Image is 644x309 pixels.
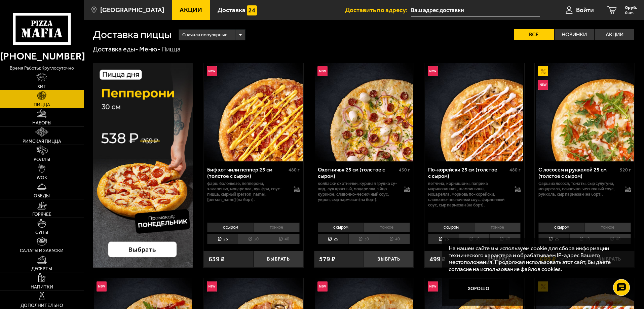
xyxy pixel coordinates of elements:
[364,251,414,267] button: Выбрать
[207,234,238,244] li: 25
[428,181,508,208] p: ветчина, корнишоны, паприка маринованная, шампиньоны, моцарелла, морковь по-корейски, сливочно-че...
[535,63,635,161] a: АкционныйНовинкаС лососем и рукколой 25 см (толстое с сыром)
[538,166,618,179] div: С лососем и рукколой 25 см (толстое с сыром)
[318,166,397,179] div: Охотничья 25 см (толстое с сыром)
[161,45,181,54] div: Пицца
[93,45,138,53] a: Доставка еды-
[538,181,618,197] p: фарш из лосося, томаты, сыр сулугуни, моцарелла, сливочно-чесночный соус, руккола, сыр пармезан (...
[555,29,594,40] label: Новинки
[428,281,438,292] img: Новинка
[449,279,509,299] button: Хорошо
[625,11,637,15] span: 0 шт.
[207,166,287,179] div: Биф хот чили пеппер 25 см (толстое с сыром)
[207,281,217,292] img: Новинка
[538,66,548,76] img: Акционный
[489,234,520,244] li: 40
[428,66,438,76] img: Новинка
[34,194,50,198] span: Обеды
[425,63,523,161] img: По-корейски 25 см (толстое с сыром)
[379,234,410,244] li: 40
[584,223,631,232] li: тонкое
[32,212,51,217] span: Горячее
[538,223,584,232] li: с сыром
[429,256,446,263] span: 499 ₽
[318,181,397,202] p: колбаски охотничьи, куриная грудка су-вид, лук красный, моцарелла, яйцо куриное, сливочно-чесночн...
[317,281,328,292] img: Новинка
[364,223,410,232] li: тонкое
[32,121,51,125] span: Наборы
[576,7,594,13] span: Войти
[34,157,50,162] span: Роллы
[318,234,348,244] li: 25
[269,234,300,244] li: 40
[315,63,413,161] img: Охотничья 25 см (толстое с сыром)
[100,7,164,13] span: [GEOGRAPHIC_DATA]
[538,234,569,244] li: 25
[319,256,335,263] span: 579 ₽
[538,80,548,90] img: Новинка
[595,29,634,40] label: Акции
[424,63,524,161] a: НовинкаПо-корейски 25 см (толстое с сыром)
[180,7,202,13] span: Акции
[23,139,61,144] span: Римская пицца
[428,166,508,179] div: По-корейски 25 см (толстое с сыром)
[31,285,53,289] span: Напитки
[317,66,328,76] img: Новинка
[247,5,257,15] img: 15daf4d41897b9f0e9f617042186c801.svg
[449,245,624,273] p: На нашем сайте мы используем cookie для сбора информации технического характера и обрабатываем IP...
[203,63,303,161] a: НовинкаБиф хот чили пеппер 25 см (толстое с сыром)
[625,5,637,10] span: 0 руб.
[600,234,631,244] li: 40
[345,7,411,13] span: Доставить по адресу:
[37,84,46,89] span: Хит
[207,181,287,202] p: фарш болоньезе, пепперони, халапеньо, моцарелла, лук фри, соус-пицца, сырный [PERSON_NAME], [PERS...
[207,223,253,232] li: с сыром
[620,167,631,173] span: 520 г
[399,167,410,173] span: 430 г
[182,29,227,41] span: Сначала популярные
[569,234,600,244] li: 30
[428,223,474,232] li: с сыром
[289,167,300,173] span: 480 г
[411,4,540,16] input: Ваш адрес доставки
[35,230,48,235] span: Супы
[238,234,268,244] li: 30
[139,45,160,53] a: Меню-
[37,176,47,180] span: WOK
[209,256,225,263] span: 639 ₽
[31,267,52,271] span: Десерты
[254,251,303,267] button: Выбрать
[459,234,489,244] li: 30
[21,303,63,308] span: Дополнительно
[318,223,364,232] li: с сыром
[509,167,521,173] span: 480 г
[204,63,302,161] img: Биф хот чили пеппер 25 см (толстое с сыром)
[474,223,521,232] li: тонкое
[93,29,172,40] h1: Доставка пиццы
[97,281,107,292] img: Новинка
[207,66,217,76] img: Новинка
[20,248,64,253] span: Салаты и закуски
[348,234,379,244] li: 30
[536,63,634,161] img: С лососем и рукколой 25 см (толстое с сыром)
[314,63,414,161] a: НовинкаОхотничья 25 см (толстое с сыром)
[428,234,459,244] li: 25
[253,223,300,232] li: тонкое
[34,103,50,107] span: Пицца
[514,29,554,40] label: Все
[218,7,245,13] span: Доставка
